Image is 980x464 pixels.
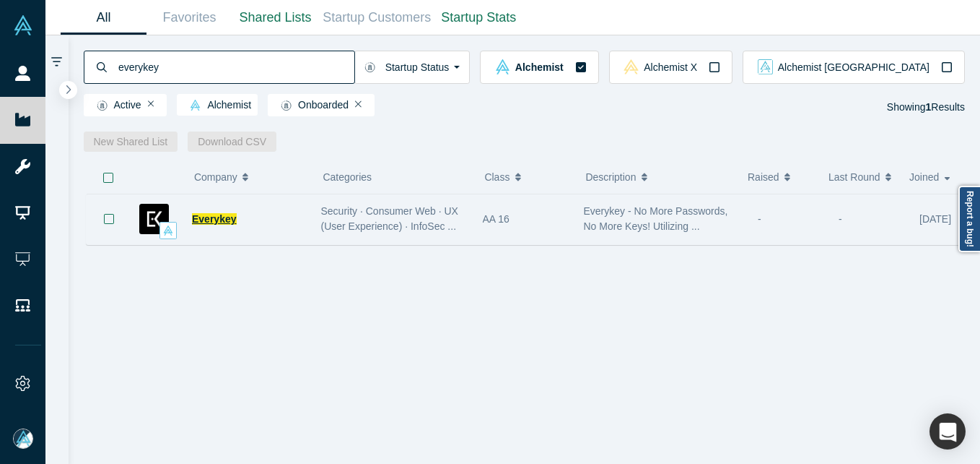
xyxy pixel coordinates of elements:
[281,100,292,111] img: Startup status
[585,162,732,192] button: Description
[183,100,251,111] span: Alchemist
[495,59,510,74] img: alchemist Vault Logo
[909,162,955,192] button: Joined
[84,132,178,152] button: New Shared List
[609,51,732,84] button: alchemistx Vault LogoAlchemist X
[743,51,965,84] button: alchemist_aj Vault LogoAlchemist [GEOGRAPHIC_DATA]
[13,15,33,35] img: Alchemist Vault Logo
[828,162,894,192] button: Last Round
[61,1,146,35] a: All
[148,99,154,109] button: Remove Filter
[748,162,813,192] button: Raised
[146,1,232,35] a: Favorites
[758,59,773,74] img: alchemist_aj Vault Logo
[778,62,929,72] span: Alchemist [GEOGRAPHIC_DATA]
[887,101,965,113] span: Showing Results
[355,99,362,109] button: Remove Filter
[232,1,318,35] a: Shared Lists
[163,225,173,236] img: alchemist Vault Logo
[480,51,598,84] button: alchemist Vault LogoAlchemist
[194,162,237,192] span: Company
[274,100,349,111] span: Onboarded
[188,132,276,152] button: Download CSV
[624,59,639,74] img: alchemistx Vault Logo
[318,1,436,35] a: Startup Customers
[584,205,728,232] span: Everykey - No More Passwords, No More Keys! Utilizing ...
[484,162,563,192] button: Class
[644,62,697,72] span: Alchemist X
[515,62,564,72] span: Alchemist
[13,429,33,449] img: Mia Scott's Account
[909,162,939,192] span: Joined
[585,162,636,192] span: Description
[484,162,509,192] span: Class
[748,162,779,192] span: Raised
[758,213,761,225] span: -
[117,50,354,84] input: Search by company name, class, customer, one-liner or category
[321,205,458,232] span: Security · Consumer Web · UX (User Experience) · InfoSec ...
[90,100,141,111] span: Active
[958,186,980,252] a: Report a bug!
[139,204,170,234] img: Everykey's Logo
[919,213,951,225] span: [DATE]
[192,213,237,225] a: Everykey
[436,1,522,35] a: Startup Stats
[483,194,569,244] div: AA 16
[190,100,201,111] img: alchemist Vault Logo
[926,101,932,113] strong: 1
[323,171,372,183] span: Categories
[87,194,131,244] button: Bookmark
[354,51,471,84] button: Startup Status
[828,162,880,192] span: Last Round
[839,213,842,225] span: -
[97,100,108,111] img: Startup status
[194,162,300,192] button: Company
[364,61,375,73] img: Startup status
